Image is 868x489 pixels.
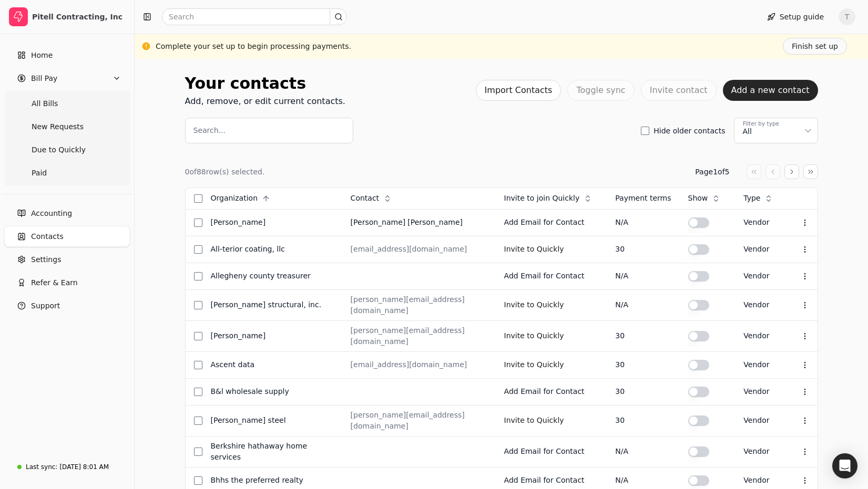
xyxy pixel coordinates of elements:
[211,299,334,310] div: [PERSON_NAME] Structural, Inc.
[4,226,130,247] a: Contacts
[194,194,202,203] button: Select all
[504,328,564,345] button: Invite to Quickly
[162,8,347,25] input: Search
[211,415,334,426] div: [PERSON_NAME] Steel
[504,297,564,314] button: Invite to Quickly
[351,193,379,204] span: Contact
[743,475,779,486] div: vendor
[4,203,130,224] a: Accounting
[615,330,671,341] div: 30
[615,386,671,397] div: 30
[194,388,202,396] button: Select row
[211,217,334,228] div: [PERSON_NAME]
[211,244,334,255] div: All-Terior Coating, LLC
[32,12,125,22] div: Pitell Contracting, Inc
[743,330,779,341] div: vendor
[194,361,202,369] button: Select row
[6,93,128,114] a: All Bills
[194,219,202,227] button: Select row
[504,357,564,373] button: Invite to Quickly
[743,217,779,228] div: vendor
[185,167,265,178] div: 0 of 88 row(s) selected.
[194,476,202,485] button: Select row
[743,244,779,255] div: vendor
[31,50,53,61] span: Home
[783,38,847,55] button: Finish set up
[211,386,334,397] div: B&L Wholesale Supply
[653,127,725,134] label: Hide older contacts
[211,330,334,341] div: [PERSON_NAME]
[32,168,47,179] span: Paid
[31,254,61,265] span: Settings
[504,193,580,204] span: Invite to join Quickly
[32,121,84,132] span: New Requests
[504,241,564,258] button: Invite to Quickly
[615,193,671,204] div: Payment terms
[26,462,57,472] div: Last sync:
[194,245,202,254] button: Select row
[59,462,109,472] div: [DATE] 8:01 AM
[743,120,779,128] div: Filter by type
[351,359,487,370] div: [EMAIL_ADDRESS][DOMAIN_NAME]
[743,359,779,370] div: vendor
[504,386,599,397] div: Add Email for Contact
[193,125,226,136] label: Search...
[504,217,599,228] div: Add Email for Contact
[351,325,487,347] div: [PERSON_NAME][EMAIL_ADDRESS][DOMAIN_NAME]
[504,475,599,486] div: Add Email for Contact
[407,217,463,228] div: [PERSON_NAME]
[194,332,202,340] button: Select row
[194,448,202,456] button: Select row
[194,272,202,280] button: Select row
[211,190,277,207] button: Organization
[615,446,671,457] div: N/A
[211,270,334,282] div: Allegheny County Treasurer
[615,415,671,426] div: 30
[31,73,57,84] span: Bill Pay
[476,80,561,101] button: Import Contacts
[6,162,128,183] a: Paid
[211,475,334,486] div: BHHS The Preferred Realty
[6,116,128,137] a: New Requests
[32,144,86,155] span: Due to Quickly
[156,41,351,52] div: Complete your set up to begin processing payments.
[4,249,130,270] a: Settings
[351,217,406,228] div: [PERSON_NAME]
[351,410,487,432] div: [PERSON_NAME][EMAIL_ADDRESS][DOMAIN_NAME]
[743,193,760,204] span: Type
[351,294,487,316] div: [PERSON_NAME][EMAIL_ADDRESS][DOMAIN_NAME]
[504,412,564,429] button: Invite to Quickly
[743,415,779,426] div: vendor
[31,231,64,242] span: Contacts
[723,80,818,101] button: Add a new contact
[211,193,258,204] span: Organization
[6,139,128,160] a: Due to Quickly
[615,217,671,228] div: N/A
[194,301,202,309] button: Select row
[615,270,671,282] div: N/A
[31,277,78,288] span: Refer & Earn
[211,359,334,370] div: Ascent Data
[615,299,671,310] div: N/A
[504,190,599,207] button: Invite to join Quickly
[688,193,708,204] span: Show
[695,167,729,178] div: Page 1 of 5
[504,446,599,457] div: Add Email for Contact
[32,98,58,109] span: All Bills
[759,8,832,25] button: Setup guide
[4,68,130,89] button: Bill Pay
[351,244,487,255] div: [EMAIL_ADDRESS][DOMAIN_NAME]
[743,386,779,397] div: vendor
[4,272,130,293] button: Refer & Earn
[839,8,855,25] button: T
[743,190,779,207] button: Type
[351,190,398,207] button: Contact
[743,270,779,282] div: vendor
[615,475,671,486] div: N/A
[688,190,727,207] button: Show
[615,244,671,255] div: 30
[743,299,779,310] div: vendor
[211,441,334,463] div: Berkshire Hathaway Home Services
[4,457,130,476] a: Last sync:[DATE] 8:01 AM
